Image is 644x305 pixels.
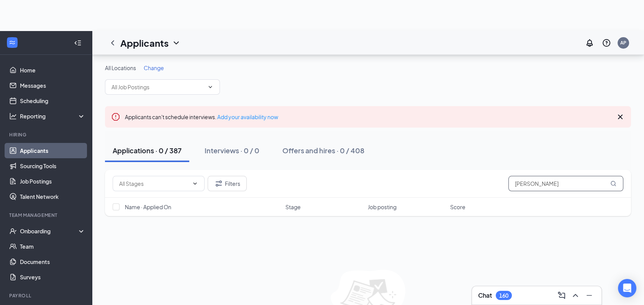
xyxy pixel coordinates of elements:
input: All Stages [119,179,189,188]
button: ComposeMessage [556,289,568,302]
div: Team Management [9,212,84,218]
div: 160 [499,292,508,299]
a: Messages [20,78,85,93]
a: Scheduling [20,93,85,108]
svg: ChevronDown [207,84,213,90]
span: Name · Applied On [125,203,171,211]
a: Talent Network [20,189,85,204]
svg: Error [111,112,120,121]
div: Onboarding [20,227,79,235]
div: Applications · 0 / 387 [113,146,182,155]
svg: Filter [214,179,223,188]
a: Add your availability now [217,113,278,120]
button: ChevronUp [569,289,582,302]
svg: ChevronUp [571,291,580,300]
a: Job Postings [20,174,85,189]
span: Applicants can't schedule interviews. [125,113,278,120]
span: Score [450,203,465,211]
svg: Minimize [585,291,594,300]
a: Team [20,239,85,254]
input: All Job Postings [111,83,204,91]
svg: Cross [616,112,625,121]
span: Job posting [368,203,397,211]
div: Hiring [9,131,84,138]
h3: Chat [478,291,492,300]
svg: ChevronDown [172,38,181,48]
a: Home [20,62,85,78]
svg: Notifications [585,38,594,48]
svg: MagnifyingGlass [610,180,616,187]
svg: ChevronLeft [108,38,117,48]
svg: UserCheck [9,227,17,235]
div: Interviews · 0 / 0 [205,146,259,155]
a: Surveys [20,269,85,285]
input: Search in applications [508,176,623,191]
div: Open Intercom Messenger [618,279,636,297]
div: Payroll [9,292,84,299]
span: Stage [285,203,301,211]
span: Change [144,64,164,71]
h1: Applicants [120,36,169,49]
span: All Locations [105,64,136,71]
a: Sourcing Tools [20,158,85,174]
svg: WorkstreamLogo [8,39,16,46]
svg: QuestionInfo [602,38,611,48]
svg: Collapse [74,39,82,47]
div: AP [620,39,626,46]
div: Offers and hires · 0 / 408 [282,146,364,155]
a: Documents [20,254,85,269]
svg: Analysis [9,112,17,120]
button: Filter Filters [208,176,247,191]
svg: ChevronDown [192,180,198,187]
svg: ComposeMessage [557,291,566,300]
div: Reporting [20,112,86,120]
button: Minimize [583,289,595,302]
a: Applicants [20,143,85,158]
